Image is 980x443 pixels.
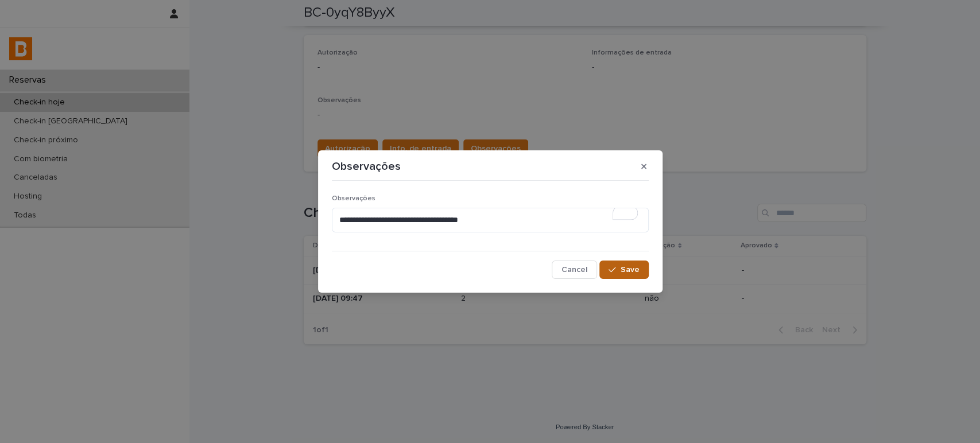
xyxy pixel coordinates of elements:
span: Cancel [561,266,587,274]
button: Save [599,261,648,279]
span: Save [621,266,640,274]
button: Cancel [552,261,597,279]
textarea: To enrich screen reader interactions, please activate Accessibility in Grammarly extension settings [332,208,649,232]
p: Observações [332,160,401,173]
span: Observações [332,195,375,202]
